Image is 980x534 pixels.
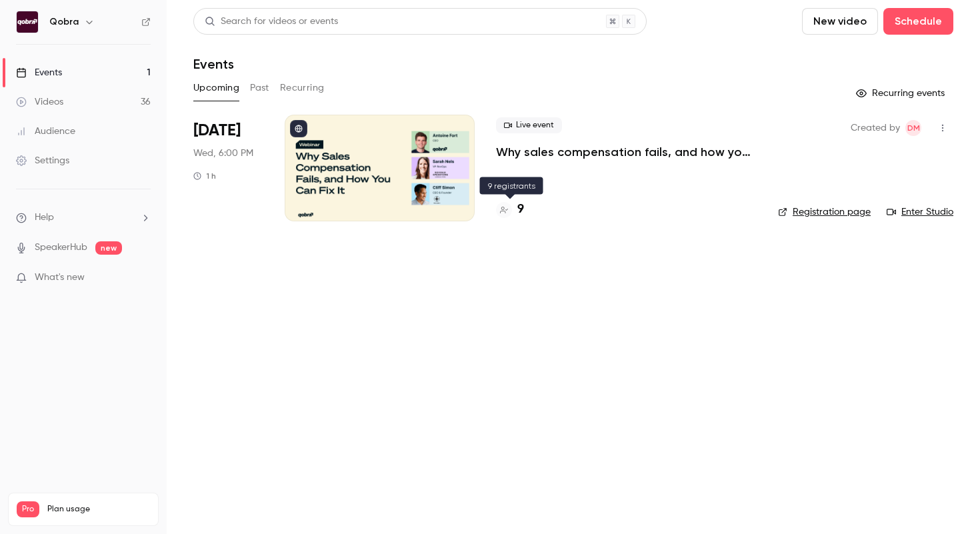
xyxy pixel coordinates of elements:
[95,241,122,255] span: new
[135,272,151,284] iframe: Noticeable Trigger
[35,241,87,255] a: SpeakerHub
[905,120,921,136] span: Dylan Manceau
[778,205,871,219] a: Registration page
[47,504,150,515] span: Plan usage
[49,15,79,29] h6: Qobra
[802,8,878,35] button: New video
[193,56,234,72] h1: Events
[17,11,38,33] img: Qobra
[193,147,253,160] span: Wed, 6:00 PM
[205,15,338,29] div: Search for videos or events
[280,77,325,99] button: Recurring
[193,120,241,141] span: [DATE]
[496,201,524,219] a: 9
[193,171,216,181] div: 1 h
[193,115,263,221] div: Oct 8 Wed, 6:00 PM (Europe/Paris)
[35,211,54,225] span: Help
[16,95,63,109] div: Videos
[17,501,39,517] span: Pro
[16,66,62,79] div: Events
[35,271,85,285] span: What's new
[250,77,269,99] button: Past
[907,120,920,136] span: DM
[850,83,953,104] button: Recurring events
[496,144,757,160] a: Why sales compensation fails, and how you can fix it
[496,117,562,133] span: Live event
[517,201,524,219] h4: 9
[193,77,239,99] button: Upcoming
[16,125,75,138] div: Audience
[851,120,900,136] span: Created by
[16,154,69,167] div: Settings
[16,211,151,225] li: help-dropdown-opener
[883,8,953,35] button: Schedule
[887,205,953,219] a: Enter Studio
